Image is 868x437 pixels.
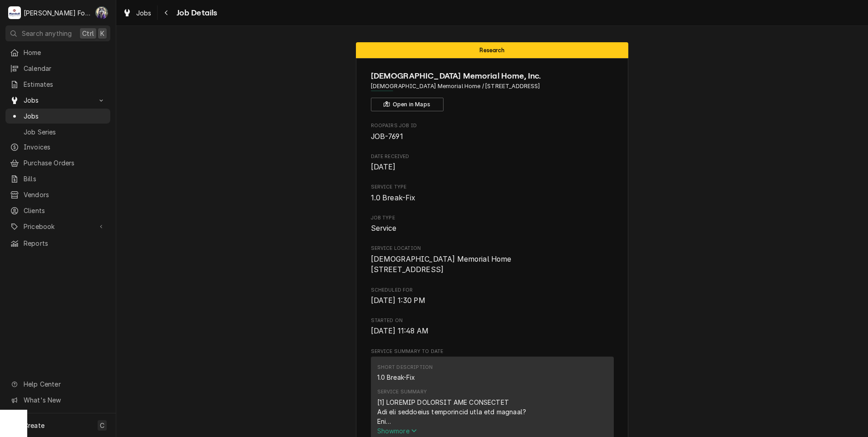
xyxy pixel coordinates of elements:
[371,70,614,111] div: Client Information
[371,326,614,337] span: Started On
[371,296,425,305] span: [DATE] 1:30 PM
[22,29,72,38] span: Search anything
[24,190,106,199] span: Vendors
[371,194,416,202] span: 1.0 Break-Fix
[371,214,614,222] span: Job Type
[371,162,614,173] span: Date Received
[5,25,110,41] button: Search anythingCtrlK
[5,203,110,218] a: Clients
[95,6,108,19] div: C(
[100,421,104,430] span: C
[377,426,573,436] button: Showmore
[174,7,217,19] span: Job Details
[119,5,155,20] a: Jobs
[371,153,614,160] span: Date Received
[371,224,397,233] span: Service
[377,372,415,382] div: 1.0 Break-Fix
[5,392,110,407] a: Go to What's New
[371,287,614,294] span: Scheduled For
[371,255,512,274] span: [DEMOGRAPHIC_DATA] Memorial Home [STREET_ADDRESS]
[24,395,105,405] span: What's New
[371,348,614,355] span: Service Summary To Date
[371,254,614,275] span: Service Location
[371,82,614,90] span: Address
[5,171,110,186] a: Bills
[371,70,614,82] span: Name
[371,122,614,142] div: Roopairs Job ID
[24,238,106,248] span: Reports
[371,245,614,252] span: Service Location
[24,379,105,389] span: Help Center
[371,287,614,306] div: Scheduled For
[5,236,110,251] a: Reports
[371,98,444,111] button: Open in Maps
[371,327,429,335] span: [DATE] 11:48 AM
[5,219,110,234] a: Go to Pricebook
[159,5,174,20] button: Navigate back
[371,163,396,171] span: [DATE]
[371,122,614,129] span: Roopairs Job ID
[371,184,614,203] div: Service Type
[24,79,106,89] span: Estimates
[24,95,92,105] span: Jobs
[371,153,614,173] div: Date Received
[371,223,614,234] span: Job Type
[82,29,94,38] span: Ctrl
[100,29,104,38] span: K
[5,377,110,392] a: Go to Help Center
[5,45,110,60] a: Home
[24,206,106,215] span: Clients
[5,109,110,124] a: Jobs
[24,174,106,184] span: Bills
[5,124,110,139] a: Job Series
[371,193,614,204] span: Service Type
[24,142,106,152] span: Invoices
[371,295,614,306] span: Scheduled For
[371,317,614,324] span: Started On
[377,427,417,435] span: Show more
[5,77,110,92] a: Estimates
[5,61,110,76] a: Calendar
[371,132,403,141] span: JOB-7691
[136,8,152,18] span: Jobs
[371,184,614,191] span: Service Type
[371,131,614,142] span: Roopairs Job ID
[24,48,106,57] span: Home
[24,8,90,18] div: [PERSON_NAME] Food Equipment Service
[8,6,21,19] div: M
[377,397,573,426] div: [1] LOREMIP DOLORSIT AME CONSECTET Adi eli seddoeius temporincid utla etd magnaal? Eni Admi venia...
[377,364,433,371] div: Short Description
[24,64,106,73] span: Calendar
[95,6,108,19] div: Chris Murphy (103)'s Avatar
[371,214,614,234] div: Job Type
[5,155,110,170] a: Purchase Orders
[5,139,110,154] a: Invoices
[24,158,106,168] span: Purchase Orders
[24,422,44,429] span: Create
[5,93,110,108] a: Go to Jobs
[24,111,106,121] span: Jobs
[371,245,614,275] div: Service Location
[8,6,21,19] div: Marshall Food Equipment Service's Avatar
[356,42,628,58] div: Status
[479,47,504,53] span: Research
[377,388,427,396] div: Service Summary
[24,222,92,231] span: Pricebook
[24,127,106,137] span: Job Series
[371,317,614,337] div: Started On
[5,187,110,202] a: Vendors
